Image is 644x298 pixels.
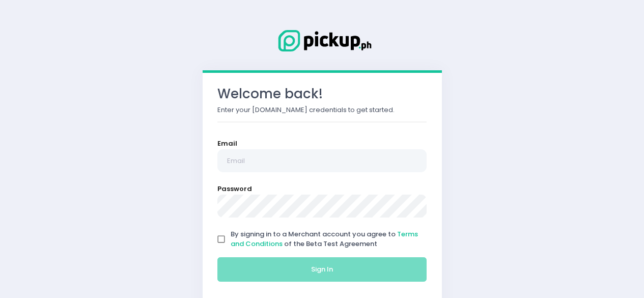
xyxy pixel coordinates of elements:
label: Password [217,184,252,194]
h3: Welcome back! [217,86,427,102]
button: Sign In [217,257,427,282]
input: Email [217,149,427,173]
img: Logo [271,28,373,53]
span: Sign In [311,264,333,274]
a: Terms and Conditions [231,229,418,249]
label: Email [217,139,237,149]
span: By signing in to a Merchant account you agree to of the Beta Test Agreement [231,229,418,249]
p: Enter your [DOMAIN_NAME] credentials to get started. [217,105,427,115]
